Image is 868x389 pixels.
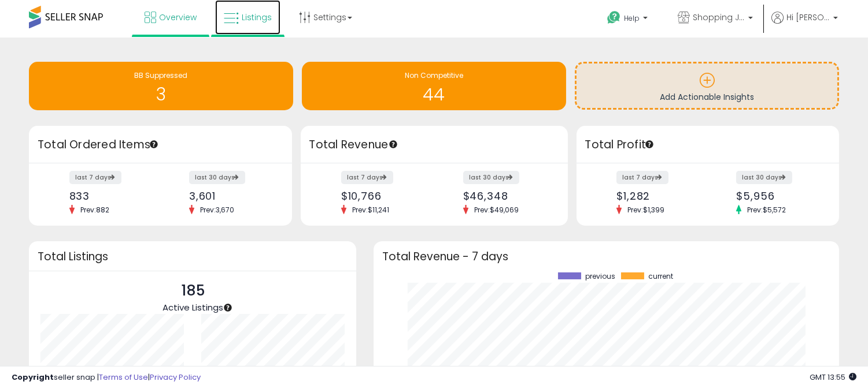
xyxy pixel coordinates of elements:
span: previous [585,272,615,280]
span: Non Competitive [405,70,463,80]
a: Add Actionable Insights [577,63,837,108]
span: Listings [242,12,272,23]
div: Tooltip anchor [149,139,159,149]
div: Tooltip anchor [644,139,655,149]
p: 185 [162,280,223,302]
span: Prev: $11,241 [346,205,395,215]
div: $46,348 [463,190,548,202]
div: $10,766 [341,190,426,202]
h3: Total Listings [38,252,348,261]
h1: 44 [308,85,560,104]
span: Add Actionable Insights [660,91,754,103]
a: Help [598,2,659,38]
div: $5,956 [736,190,819,202]
span: Active Listings [162,301,223,313]
span: Prev: 3,670 [194,205,240,215]
a: BB Suppressed 3 [29,62,293,110]
span: Help [624,13,640,23]
span: Prev: $49,069 [468,205,525,215]
label: last 7 days [341,171,393,184]
h3: Total Revenue - 7 days [382,252,830,261]
i: Get Help [607,10,621,25]
span: Hi [PERSON_NAME] [786,12,830,23]
label: last 30 days [463,171,519,184]
div: 833 [69,190,152,202]
a: Hi [PERSON_NAME] [771,12,838,38]
div: Tooltip anchor [223,302,233,313]
div: Tooltip anchor [388,139,398,149]
span: Prev: $1,399 [622,205,670,215]
span: Overview [159,12,197,23]
strong: Copyright [12,372,54,383]
h3: Total Ordered Items [38,137,283,153]
label: last 30 days [189,171,245,184]
h3: Total Revenue [309,137,559,153]
span: BB Suppressed [135,70,188,80]
span: current [648,272,673,280]
a: Terms of Use [99,372,148,383]
h1: 3 [35,85,287,104]
h3: Total Profit [585,137,831,153]
div: seller snap | | [12,372,201,383]
div: 3,601 [189,190,272,202]
a: Non Competitive 44 [302,62,566,110]
div: $1,282 [616,190,699,202]
label: last 30 days [736,171,792,184]
a: Privacy Policy [150,372,201,383]
span: Shopping JCM [693,12,745,23]
label: last 7 days [69,171,121,184]
label: last 7 days [616,171,668,184]
span: Prev: $5,572 [741,205,792,215]
span: 2025-08-11 13:55 GMT [810,372,856,383]
span: Prev: 882 [75,205,115,215]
